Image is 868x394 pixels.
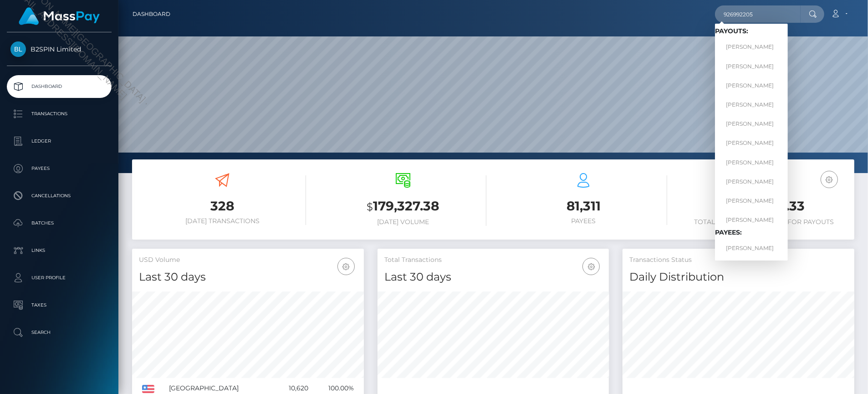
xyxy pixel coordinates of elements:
[10,41,26,57] img: B2SPIN Limited
[10,326,108,339] p: Search
[715,116,788,133] a: [PERSON_NAME]
[320,197,487,216] h3: 179,327.38
[10,216,108,230] p: Batches
[7,266,112,289] a: User Profile
[7,102,112,125] a: Transactions
[10,134,108,148] p: Ledger
[139,256,357,265] h5: USD Volume
[10,162,108,175] p: Payees
[10,80,108,93] p: Dashboard
[10,244,108,257] p: Links
[629,269,848,285] h4: Daily Distribution
[139,217,306,225] h6: [DATE] Transactions
[133,5,170,24] a: Dashboard
[10,298,108,312] p: Taxes
[715,58,788,75] a: [PERSON_NAME]
[10,271,108,285] p: User Profile
[10,189,108,203] p: Cancellations
[715,192,788,209] a: [PERSON_NAME]
[7,130,112,153] a: Ledger
[7,75,112,98] a: Dashboard
[320,218,487,226] h6: [DATE] Volume
[142,385,154,393] img: US.png
[384,269,602,285] h4: Last 30 days
[500,197,667,215] h3: 81,311
[7,294,112,317] a: Taxes
[10,107,108,121] p: Transactions
[500,217,667,225] h6: Payees
[715,240,788,256] a: [PERSON_NAME]
[139,197,306,215] h3: 328
[715,96,788,113] a: [PERSON_NAME]
[7,212,112,235] a: Batches
[7,239,112,262] a: Links
[19,7,100,25] img: MassPay Logo
[7,157,112,180] a: Payees
[7,321,112,344] a: Search
[715,77,788,94] a: [PERSON_NAME]
[715,135,788,152] a: [PERSON_NAME]
[384,256,602,265] h5: Total Transactions
[7,45,112,53] span: B2SPIN Limited
[715,5,801,23] input: Search...
[629,256,848,265] h5: Transactions Status
[139,269,357,285] h4: Last 30 days
[715,39,788,56] a: [PERSON_NAME]
[715,154,788,171] a: [PERSON_NAME]
[7,184,112,207] a: Cancellations
[681,197,848,216] h3: 1,383,851.33
[681,218,848,226] h6: Total Available Balance for Payouts
[367,200,373,213] small: $
[715,173,788,190] a: [PERSON_NAME]
[715,229,788,236] h6: Payees:
[715,211,788,228] a: [PERSON_NAME]
[715,27,788,35] h6: Payouts:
